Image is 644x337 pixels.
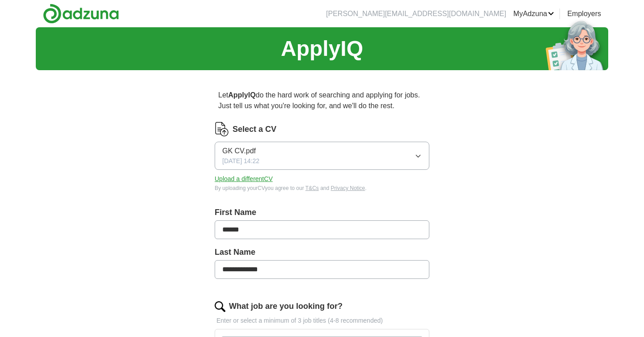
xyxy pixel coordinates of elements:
[222,146,256,156] span: GK CV.pdf
[215,246,429,258] label: Last Name
[215,142,429,170] button: GK CV.pdf[DATE] 14:22
[228,91,255,99] strong: ApplyIQ
[281,33,363,65] h1: ApplyIQ
[305,185,319,191] a: T&Cs
[215,86,429,115] p: Let do the hard work of searching and applying for jobs. Just tell us what you're looking for, an...
[513,8,555,19] a: MyAdzuna
[229,300,343,312] label: What job are you looking for?
[326,8,506,19] li: [PERSON_NAME][EMAIL_ADDRESS][DOMAIN_NAME]
[215,316,429,325] p: Enter or select a minimum of 3 job titles (4-8 recommended)
[567,8,601,19] a: Employers
[331,185,365,191] a: Privacy Notice
[215,174,273,184] button: Upload a differentCV
[215,122,229,136] img: CV Icon
[43,4,119,24] img: Adzuna logo
[222,156,259,166] span: [DATE] 14:22
[215,301,225,312] img: search.png
[215,184,429,192] div: By uploading your CV you agree to our and .
[215,206,429,219] label: First Name
[233,123,276,135] label: Select a CV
